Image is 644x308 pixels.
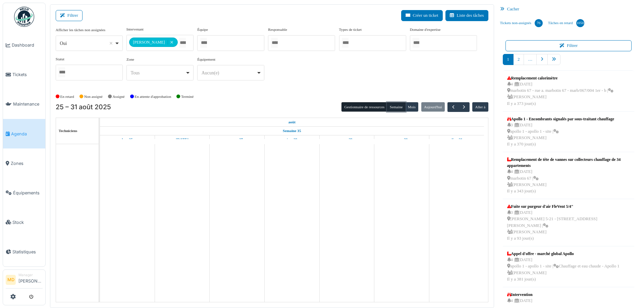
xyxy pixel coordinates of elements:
[505,249,621,284] a: Appel d'offre - marché global Apollo 4 |[DATE] apollo 1 - apollo 1 - site |Chauffage et eau chaud...
[459,102,470,112] button: Suivant
[387,102,406,112] button: Semaine
[60,40,114,47] div: Oui
[271,38,278,48] input: Tous
[197,57,215,62] label: Équipement
[18,272,43,287] li: [PERSON_NAME]
[507,81,614,107] div: 4 | [DATE] marbotin 67 - rue a. marbotin 67 - marb/067/004 1er - b | [PERSON_NAME] Il y a 373 jou...
[447,102,459,112] button: Précédent
[58,67,65,77] input: Tous
[56,56,64,62] label: Statut
[3,207,45,237] a: Stock
[113,94,125,100] label: Assigné
[503,54,635,70] nav: pager
[341,102,387,112] button: Gestionnaire de ressources
[120,135,134,144] a: 25 août 2025
[174,135,190,144] a: 26 août 2025
[56,103,111,111] h2: 25 – 31 août 2025
[3,30,45,60] a: Dashboard
[513,54,524,65] a: 2
[14,7,34,27] img: Badge_color-CXgf-gQk.svg
[505,114,616,149] a: Apollo 1 - Encombrants signalés par sous-traitant chauffage 3 |[DATE] apollo 1 - apollo 1 - site ...
[507,75,614,81] div: Remplacement calorimètre
[13,190,43,196] span: Équipements
[11,131,43,137] span: Agenda
[507,257,620,283] div: 4 | [DATE] apollo 1 - apollo 1 - site | Chauffage et eau chaude - Apollo 1 [PERSON_NAME] Il y a 3...
[497,14,545,32] a: Tickets non-assignés
[394,135,409,144] a: 30 août 2025
[445,10,488,21] button: Liste des tâches
[135,94,171,100] label: En attente d'approbation
[545,14,587,32] a: Tâches en retard
[413,38,419,48] input: Tous
[129,38,177,47] div: [PERSON_NAME]
[3,89,45,119] a: Maintenance
[126,57,134,62] label: Zone
[505,40,632,51] button: Filtrer
[12,42,43,48] span: Dashboard
[12,219,43,226] span: Stock
[410,27,441,33] label: Domaine d'expertise
[505,202,632,243] a: Fuite sur purgeur d'air FleVent 5/4" 3 |[DATE] [PERSON_NAME] 5-21 - [STREET_ADDRESS][PERSON_NAME]...
[421,102,445,112] button: Aujourd'hui
[507,116,614,122] div: Apollo 1 - Encombrants signalés par sous-traitant chauffage
[197,27,208,33] label: Équipe
[507,251,620,257] div: Appel d'offre - marché global Apollo
[3,148,45,178] a: Zones
[507,122,614,148] div: 3 | [DATE] apollo 1 - apollo 1 - site | [PERSON_NAME] Il y a 370 jour(s)
[126,26,144,32] label: Intervenant
[12,249,43,255] span: Statistiques
[268,27,287,33] label: Responsable
[3,178,45,207] a: Équipements
[576,19,584,27] div: 1050
[287,118,297,126] a: 25 août 2025
[497,4,640,14] div: Cacher
[507,169,630,194] div: 4 | [DATE] marbotin 67 | [PERSON_NAME] Il y a 343 jour(s)
[108,40,114,47] button: Remove item: 'yes'
[339,27,362,33] label: Types de ticket
[130,69,185,76] div: Tous
[12,71,43,78] span: Tickets
[535,19,543,27] div: 76
[505,73,615,109] a: Remplacement calorimètre 4 |[DATE] marbotin 67 - rue a. marbotin 67 - marb/067/004 1er - b | [PER...
[6,272,43,289] a: MD Manager[PERSON_NAME]
[3,237,45,266] a: Statistiques
[229,135,245,144] a: 27 août 2025
[56,27,105,33] label: Afficher les tâches non assignées
[472,102,488,112] button: Aller à
[285,135,299,144] a: 28 août 2025
[507,209,630,242] div: 3 | [DATE] [PERSON_NAME] 5-21 - [STREET_ADDRESS][PERSON_NAME] | [PERSON_NAME] Il y a 93 jour(s)
[3,119,45,148] a: Agenda
[56,10,83,21] button: Filtrer
[449,135,464,144] a: 31 août 2025
[3,60,45,89] a: Tickets
[507,157,630,169] div: Remplacement de tête de vannes sur collecteurs chauffage de 34 appartements
[11,160,43,167] span: Zones
[342,38,348,48] input: Tous
[179,38,186,48] input: Tous
[84,94,103,100] label: Non assigné
[59,129,77,133] span: Techniciens
[281,127,303,135] a: Semaine 35
[339,135,354,144] a: 29 août 2025
[401,10,443,21] button: Créer un ticket
[524,54,537,65] a: …
[507,292,547,298] div: Intervention
[507,203,630,209] div: Fuite sur purgeur d'air FleVent 5/4"
[168,40,175,45] button: Remove item: '16717'
[6,275,16,285] li: MD
[60,94,74,100] label: En retard
[200,38,207,48] input: Tous
[505,155,632,196] a: Remplacement de tête de vannes sur collecteurs chauffage de 34 appartements 4 |[DATE] marbotin 67...
[503,54,514,65] a: 1
[405,102,419,112] button: Mois
[202,69,256,76] div: Aucun(e)
[13,101,43,107] span: Maintenance
[181,94,194,100] label: Terminé
[18,272,43,278] div: Manager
